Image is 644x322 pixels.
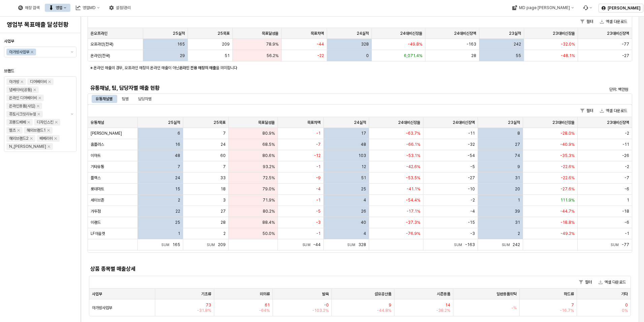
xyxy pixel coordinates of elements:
div: 영업 [45,4,70,12]
div: 해외브랜드2 [9,135,29,142]
span: -4 [316,186,321,192]
span: -53.1% [406,153,420,158]
div: Remove 디어베이비 [48,80,51,83]
button: MD page [PERSON_NAME] [508,4,578,12]
span: 111.9% [560,197,575,203]
span: 50.0% [262,231,275,236]
span: 24대비신장율 [400,31,422,36]
span: -44.8% [377,308,391,313]
span: 0 [625,302,628,308]
span: -49.8% [408,42,422,47]
div: 설정/관리 [105,4,135,12]
span: 목표차액 [307,120,321,125]
span: 1 [518,197,520,203]
span: -32 [468,142,475,147]
div: Remove 해외브랜드2 [30,137,33,140]
span: 목표달성율 [258,120,275,125]
span: -163 [465,242,475,247]
button: 엑셀 다운로드 [596,278,629,286]
span: 하드류 [564,291,574,297]
span: -2 [471,197,475,203]
div: 매장 검색 [14,4,43,12]
span: -38.2% [436,308,450,313]
p: 단위: 백만원 [500,86,628,92]
div: Remove 베베리쉬 [54,137,57,140]
span: 88.4% [262,220,275,225]
span: 61 [265,302,270,308]
div: 엘츠 [9,127,16,134]
span: 3 [223,197,226,203]
span: Sum [454,243,465,247]
button: 엑셀 다운로드 [597,18,630,26]
span: 80.2% [263,209,275,214]
div: 디어베이비 [30,78,47,85]
span: 22 [175,209,180,214]
span: -16.7% [560,308,574,313]
span: -63.7% [406,131,420,136]
span: 기타유통 [91,164,104,169]
span: -28.0% [560,131,575,136]
span: -15 [468,220,475,225]
div: Remove 냅베이비(공통) [33,88,36,91]
span: 9 [389,302,391,308]
span: 7 [223,164,226,169]
span: -48.1% [561,53,575,58]
span: 26 [361,209,366,214]
span: 51 [225,53,230,58]
span: 아가방사업부 [92,305,112,311]
span: -7 [316,142,321,147]
div: 베베리쉬 [39,135,53,142]
span: -6 [624,186,629,192]
span: 24대비신장액 [453,120,475,125]
span: -42.6% [406,164,420,169]
span: -1 [316,131,321,136]
span: 48 [175,153,180,158]
button: 필터 [578,107,596,115]
div: MD page 이동 [508,4,578,12]
span: 2 [178,197,180,203]
span: 24대비신장액 [454,31,476,36]
div: 꼬똥드베베 [9,119,26,126]
span: 24 [221,142,226,147]
span: -9 [316,175,321,181]
div: 영업MD [83,5,96,10]
div: 담당자별 [134,95,156,103]
span: -64% [259,308,270,313]
span: -2 [625,131,629,136]
button: 필터 [576,278,594,286]
span: 23실적 [509,31,521,36]
div: Remove 아가방사업부 [31,51,33,53]
span: 328 [358,242,366,247]
div: Remove 엘츠 [17,129,20,132]
span: 25실적 [168,120,180,125]
span: Sum [207,243,218,247]
div: 온라인 디어베이비 [9,95,37,101]
span: 39 [515,209,520,214]
span: -1 [316,164,321,169]
span: 7 [178,164,180,169]
strong: 온라인 전용 매장의 매출 [179,65,216,70]
span: -49.2% [560,231,575,236]
span: 온라인(전국) [91,53,110,58]
span: 외의류 [260,291,270,297]
span: -31.8% [197,308,211,313]
h5: 상품 종목별 매출상세 [90,266,493,272]
span: -5 [470,164,475,169]
span: 72.5% [263,175,275,181]
span: -4 [470,209,475,214]
span: 23대비신장율 [553,31,575,36]
span: -53.5% [406,175,420,181]
span: 목표달성율 [262,31,279,36]
span: 31 [515,220,520,225]
span: 2 [223,231,226,236]
span: -27.6% [560,186,575,192]
span: 25 [361,186,366,192]
div: 영업 [56,5,62,10]
span: 6 [178,131,180,136]
span: -44 [313,242,321,247]
span: 23대비신장액 [607,31,629,36]
div: 냅베이비(공통) [9,86,32,93]
span: 25목표 [218,31,230,36]
span: LF아울렛 [91,231,105,236]
div: N_[PERSON_NAME] [9,143,46,150]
